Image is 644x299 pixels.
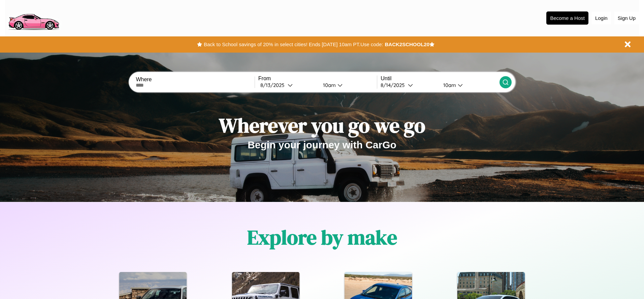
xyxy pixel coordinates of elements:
button: Login [592,12,611,24]
div: 8 / 14 / 2025 [381,82,408,88]
div: 10am [320,82,337,88]
button: Become a Host [546,11,588,25]
img: logo [5,3,62,32]
b: BACK2SCHOOL20 [385,41,429,47]
button: 10am [438,82,499,89]
button: 10am [318,82,377,89]
label: Where [136,77,254,83]
label: Until [381,76,499,82]
div: 10am [440,82,458,88]
div: 8 / 13 / 2025 [260,82,288,88]
button: 8/13/2025 [258,82,318,89]
button: Sign Up [614,12,639,24]
label: From [258,76,377,82]
h1: Explore by make [247,223,397,251]
button: Back to School savings of 20% in select cities! Ends [DATE] 10am PT.Use code: [202,40,385,49]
